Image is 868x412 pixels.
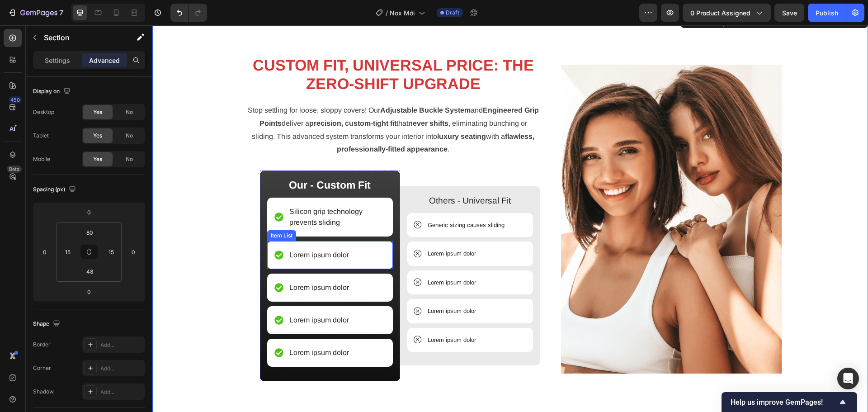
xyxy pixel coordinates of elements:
div: Add... [100,341,143,349]
div: Shape [33,318,62,330]
span: 0 product assigned [690,8,750,18]
iframe: Design area [152,25,868,412]
strong: never shifts [256,94,296,102]
div: Undo/Redo [170,4,207,22]
p: Section [44,32,118,43]
button: Publish [808,4,846,22]
span: No [126,108,133,116]
input: 0 [127,245,140,259]
span: Yes [93,108,102,116]
p: Others - Universal Fit [256,169,380,182]
div: Rich Text Editor. Editing area: main [274,194,354,206]
button: 7 [4,4,67,22]
span: Save [782,9,797,17]
strong: precision, custom-tight fit [157,94,244,102]
button: Show survey - Help us improve GemPages! [731,397,848,407]
div: Corner [33,364,51,372]
span: No [126,155,133,163]
p: Lorem ipsum dolor [137,322,197,333]
p: Silicon grip technology prevents sliding [137,181,232,203]
input: 48px [80,265,99,278]
button: 0 product assigned [683,4,771,22]
strong: Engineered Grip Points [107,81,387,102]
div: Rich Text Editor. Editing area: main [255,168,381,183]
input: 0 [38,245,52,259]
button: Save [774,4,804,22]
div: Shadow [33,388,54,396]
div: Spacing (px) [33,184,78,196]
div: Add... [100,388,143,396]
div: Display on [33,85,72,98]
div: Item List [117,206,142,214]
div: Open Intercom Messenger [837,368,859,389]
strong: luxury seating [285,107,334,115]
p: Generic sizing causes sliding [275,195,352,204]
p: Settings [45,56,70,65]
p: 7 [59,7,63,18]
p: Lorem ipsum dolor [275,224,324,233]
p: Advanced [89,56,120,65]
div: Publish [816,8,838,18]
input: 15px [104,245,118,259]
p: Lorem ipsum dolor [275,253,324,262]
span: No [126,132,133,140]
p: Lorem ipsum dolor [275,310,324,319]
div: Desktop [33,108,54,116]
span: Yes [93,155,102,163]
input: 80px [80,226,99,239]
div: Add... [100,365,143,373]
div: Tablet [33,132,49,140]
input: 0 [80,285,98,298]
span: Nox Mới [390,8,415,18]
input: 15px [61,245,75,259]
strong: Adjustable Buckle System [228,81,318,89]
p: Lorem ipsum dolor [137,257,197,268]
div: 450 [9,96,22,104]
p: Lorem ipsum dolor [137,289,197,300]
div: Rich Text Editor. Editing area: main [136,180,233,204]
div: Rich Text Editor. Editing area: main [115,152,241,168]
img: gempages_469119478613935326-e7e149cf-ffe6-4291-ab98-aa3fee34e96f.png [409,39,629,349]
p: Lorem ipsum dolor [137,224,197,235]
p: Lorem ipsum dolor [275,281,324,290]
strong: CUSTOM FIT, UNIVERSAL PRICE: THE ZERO-SHIFT UPGRADE [100,31,382,67]
p: Our - Custom Fit [116,153,240,167]
input: 0 [80,205,98,219]
span: / [386,8,388,18]
div: Border [33,341,51,349]
p: Stop settling for loose, sloppy covers! Our and deliver a that , eliminating bunching or sliding.... [95,79,387,131]
span: Help us improve GemPages! [731,398,837,407]
div: Beta [7,166,22,173]
div: Mobile [33,155,50,163]
span: Yes [93,132,102,140]
span: Draft [446,9,459,17]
